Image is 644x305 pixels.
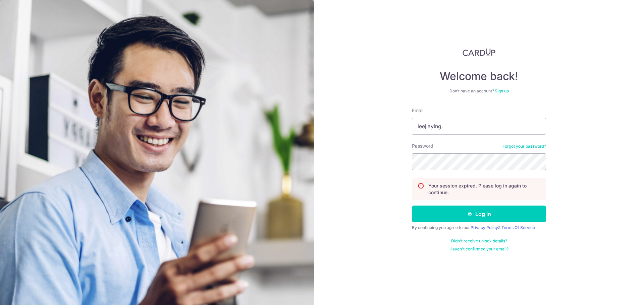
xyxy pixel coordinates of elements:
div: Don’t have an account? [412,88,546,94]
div: By continuing you agree to our & [412,225,546,230]
a: Terms Of Service [501,225,535,230]
label: Email [412,107,423,114]
a: Privacy Policy [471,225,498,230]
a: Forgot your password? [502,144,546,149]
input: Enter your Email [412,118,546,135]
img: CardUp Logo [463,48,495,56]
a: Didn't receive unlock details? [451,238,507,244]
a: Sign up [495,88,509,93]
label: Password [412,143,433,149]
button: Log in [412,206,546,222]
a: Haven't confirmed your email? [449,246,508,252]
h4: Welcome back! [412,70,546,83]
p: Your session expired. Please log in again to continue. [428,182,540,196]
